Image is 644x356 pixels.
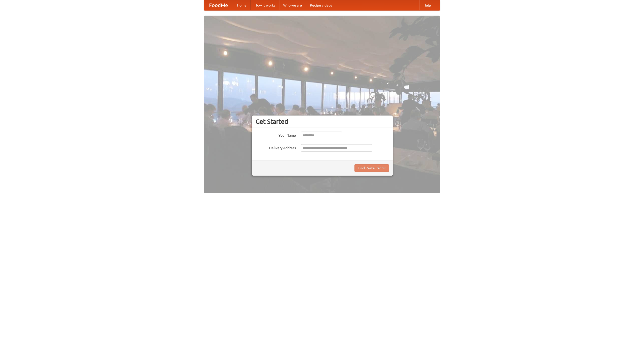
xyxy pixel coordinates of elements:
label: Delivery Address [256,144,296,150]
a: Recipe videos [306,0,336,10]
a: FoodMe [204,0,233,10]
a: Help [419,0,435,10]
a: Who we are [279,0,306,10]
a: How it works [251,0,279,10]
label: Your Name [256,132,296,138]
a: Home [233,0,251,10]
h3: Get Started [256,118,389,125]
button: Find Restaurants! [354,164,389,172]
